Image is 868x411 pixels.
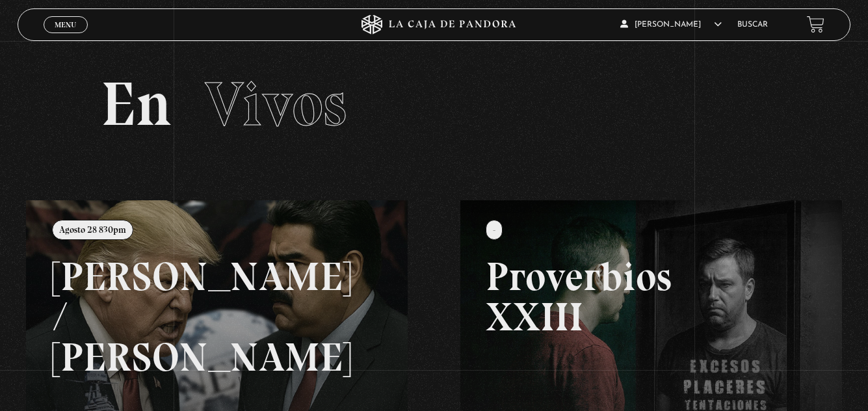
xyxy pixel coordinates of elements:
span: Cerrar [50,31,81,40]
span: [PERSON_NAME] [620,21,722,29]
span: Menu [55,21,76,29]
a: Buscar [737,21,768,29]
a: View your shopping cart [807,16,824,33]
span: Vivos [205,67,347,141]
h2: En [101,73,767,135]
